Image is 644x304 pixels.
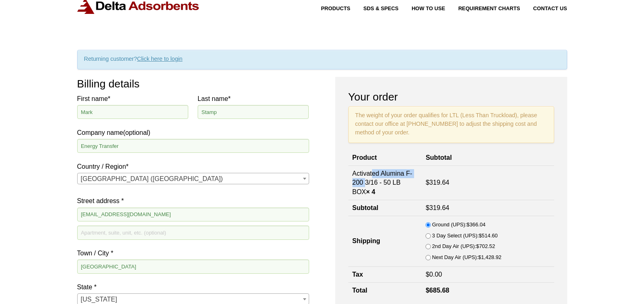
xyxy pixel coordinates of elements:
[476,243,479,249] span: $
[478,254,501,260] bdi: 1,428.92
[426,287,449,294] bdi: 685.68
[366,188,375,195] strong: × 4
[478,254,481,260] span: $
[77,208,309,221] input: House number and street name
[78,173,309,185] span: United States (US)
[426,179,449,186] bdi: 319.64
[350,6,399,11] a: SDS & SPECS
[421,150,554,165] th: Subtotal
[432,220,486,229] label: Ground (UPS):
[426,204,449,211] bdi: 319.64
[77,93,309,138] label: Company name
[123,129,150,136] span: (optional)
[426,179,429,186] span: $
[321,6,350,11] span: Products
[467,221,470,228] span: $
[479,232,481,239] span: $
[426,271,429,278] span: $
[458,6,520,11] span: Requirement Charts
[432,253,501,262] label: Next Day Air (UPS):
[399,6,445,11] a: How to Use
[348,283,422,299] th: Total
[426,271,442,278] bdi: 0.00
[77,77,309,91] h3: Billing details
[137,56,183,62] a: Click here to login
[77,195,309,206] label: Street address
[77,161,309,172] label: Country / Region
[308,6,350,11] a: Products
[198,93,309,104] label: Last name
[348,106,554,143] p: The weight of your order qualifies for LTL (Less Than Truckload), please contact our office at [P...
[467,221,486,228] bdi: 366.04
[77,282,309,293] label: State
[348,266,422,282] th: Tax
[432,242,495,251] label: 2nd Day Air (UPS):
[77,248,309,259] label: Town / City
[77,226,309,239] input: Apartment, suite, unit, etc. (optional)
[77,173,309,184] span: Country / Region
[348,150,422,165] th: Product
[432,231,498,240] label: 3 Day Select (UPS):
[476,243,495,249] bdi: 702.52
[426,204,429,211] span: $
[363,6,399,11] span: SDS & SPECS
[412,6,445,11] span: How to Use
[445,6,520,11] a: Requirement Charts
[479,232,497,239] bdi: 514.60
[77,93,189,104] label: First name
[348,165,422,200] td: Activated Alumina F-200 3/16 - 50 LB BOX
[520,6,567,11] a: Contact Us
[348,90,554,104] h3: Your order
[348,216,422,266] th: Shipping
[426,287,429,294] span: $
[348,200,422,216] th: Subtotal
[77,50,567,69] div: Returning customer?
[533,6,567,11] span: Contact Us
